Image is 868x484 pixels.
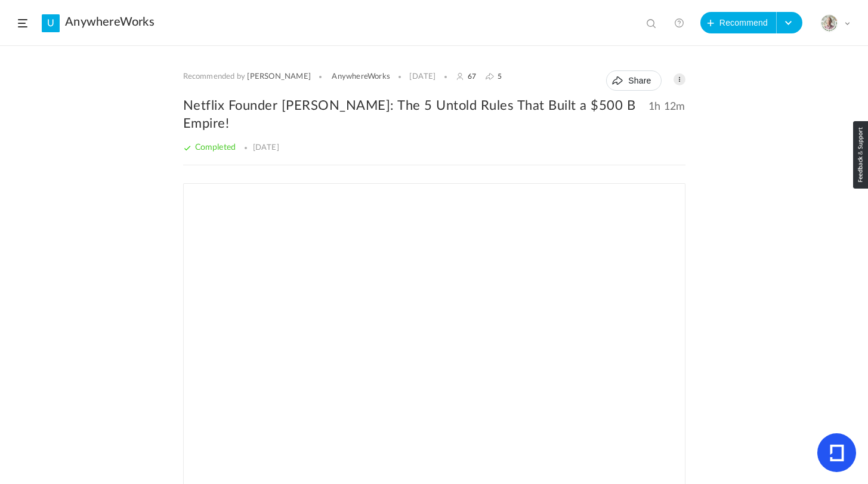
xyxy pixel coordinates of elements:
span: 1h 12m [648,100,685,113]
div: [DATE] [409,72,435,82]
a: AnywhereWorks [332,72,390,82]
a: [PERSON_NAME] [247,72,311,82]
button: Share [606,70,661,91]
a: U [42,14,60,32]
span: Recommended by [183,72,246,82]
button: Recommend [700,12,777,33]
img: julia-s-version-gybnm-profile-picture-frame-2024-template-16.png [821,15,838,32]
img: loop_feedback_btn.png [853,121,868,189]
span: 67 [468,72,476,81]
span: [DATE] [253,144,279,152]
span: 5 [498,72,502,81]
span: Completed [183,143,236,152]
h2: Netflix Founder [PERSON_NAME]: The 5 Untold Rules That Built a $500 B Empire! [183,97,685,132]
span: Share [628,76,651,85]
a: AnywhereWorks [65,15,155,29]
